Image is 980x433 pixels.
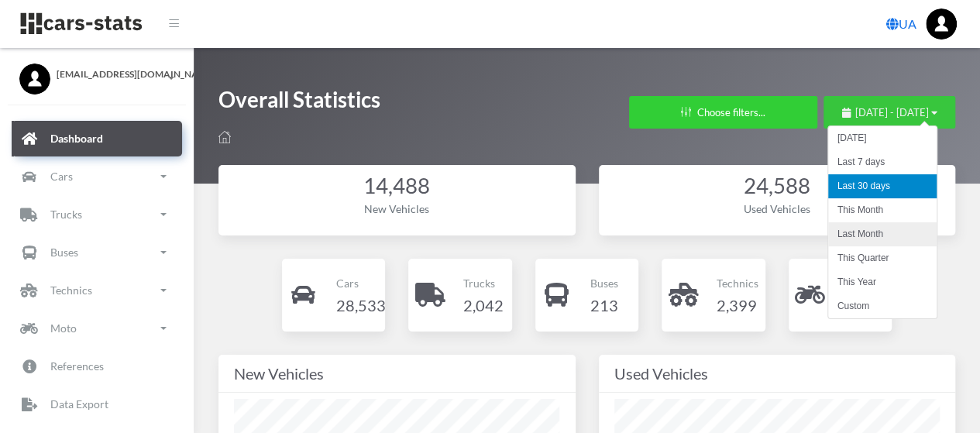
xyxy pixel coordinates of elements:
[50,356,104,376] p: References
[12,159,182,194] a: Cars
[828,174,937,198] li: Last 30 days
[463,293,504,318] h4: 2,042
[828,246,937,270] li: This Quarter
[828,150,937,174] li: Last 7 days
[717,293,758,318] h4: 2,399
[234,201,560,217] div: New Vehicles
[50,242,78,262] p: Buses
[19,64,174,81] a: [EMAIL_ADDRESS][DOMAIN_NAME]
[926,9,957,40] img: ...
[234,361,560,386] div: New Vehicles
[828,126,937,150] li: [DATE]
[12,387,182,422] a: Data Export
[855,106,929,119] span: [DATE] - [DATE]
[218,85,380,122] h1: Overall Statistics
[50,204,82,224] p: Trucks
[234,171,560,201] div: 14,488
[12,273,182,308] a: Technics
[828,222,937,246] li: Last Month
[463,273,504,293] p: Trucks
[50,318,77,338] p: Moto
[12,235,182,270] a: Buses
[12,349,182,384] a: References
[828,294,937,318] li: Custom
[57,67,174,81] span: [EMAIL_ADDRESS][DOMAIN_NAME]
[629,96,817,129] button: Choose filters...
[19,12,143,36] img: navbar brand
[614,361,940,386] div: Used Vehicles
[590,273,617,293] p: Buses
[50,280,92,300] p: Technics
[828,198,937,222] li: This Month
[12,197,182,232] a: Trucks
[828,270,937,294] li: This Year
[50,394,108,414] p: Data Export
[717,273,758,293] p: Technics
[614,171,940,201] div: 24,588
[880,9,923,40] a: UA
[50,167,73,186] p: Cars
[50,129,103,148] p: Dashboard
[12,311,182,346] a: Moto
[614,201,940,217] div: Used Vehicles
[336,293,386,318] h4: 28,533
[590,293,617,318] h4: 213
[824,96,955,129] button: [DATE] - [DATE]
[12,121,182,156] a: Dashboard
[336,273,386,293] p: Cars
